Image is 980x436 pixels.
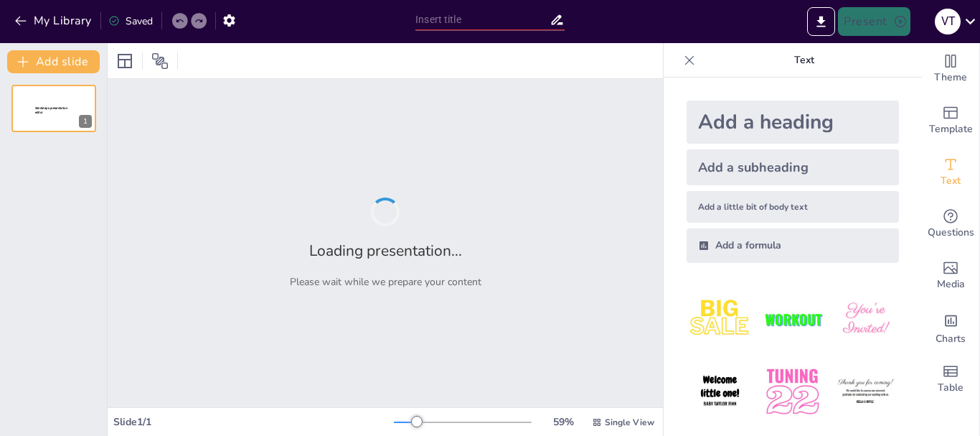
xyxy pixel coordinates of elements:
[687,191,899,223] div: Add a little bit of body text
[922,43,979,95] div: Change the overall theme
[687,286,753,353] img: 1.jpeg
[687,358,753,425] img: 4.jpeg
[113,415,394,429] div: Slide 1 / 1
[759,286,826,353] img: 2.jpeg
[290,275,481,289] p: Please wait while we prepare your content
[701,43,908,78] p: Text
[838,7,910,36] button: Present
[832,358,899,425] img: 6.jpeg
[415,9,550,30] input: Insert title
[928,225,974,241] span: Questions
[922,250,979,302] div: Add images, graphics, shapes or video
[922,147,979,198] div: Add text boxes
[936,331,966,347] span: Charts
[309,241,462,261] h2: Loading presentation...
[922,198,979,250] div: Get real-time input from your audience
[929,121,973,137] span: Template
[807,7,835,36] button: Export to PowerPoint
[151,52,169,70] span: Position
[605,417,654,428] span: Single View
[922,95,979,147] div: Add ready made slides
[935,7,961,36] button: v t
[922,353,979,405] div: Add a table
[938,380,963,396] span: Table
[935,9,961,34] div: v t
[108,14,153,28] div: Saved
[546,415,580,429] div: 59 %
[832,286,899,353] img: 3.jpeg
[11,9,98,32] button: My Library
[79,115,92,128] div: 1
[922,302,979,353] div: Add charts and graphs
[687,149,899,185] div: Add a subheading
[35,106,67,114] span: Sendsteps presentation editor
[11,85,96,132] div: 1
[687,101,899,144] div: Add a heading
[941,173,961,189] span: Text
[934,70,967,85] span: Theme
[7,50,100,73] button: Add slide
[937,277,965,292] span: Media
[759,358,826,425] img: 5.jpeg
[687,228,899,263] div: Add a formula
[113,50,136,73] div: Layout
